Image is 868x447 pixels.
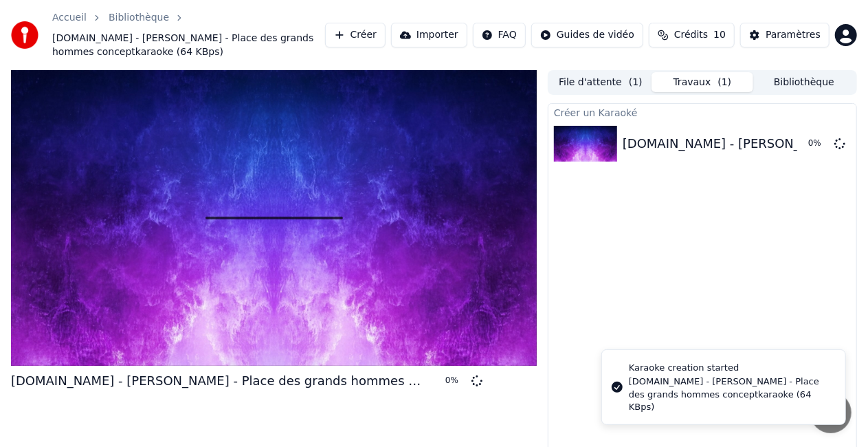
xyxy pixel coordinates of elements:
[52,11,87,25] a: Accueil
[548,104,856,120] div: Créer un Karaoké
[325,23,386,47] button: Créer
[445,375,466,386] div: 0 %
[629,361,834,375] div: Karaoke creation started
[629,76,643,89] span: ( 1 )
[808,138,829,149] div: 0 %
[531,23,643,47] button: Guides de vidéo
[718,76,732,89] span: ( 1 )
[713,28,726,42] span: 10
[766,28,821,42] div: Paramètres
[473,23,526,47] button: FAQ
[649,23,735,47] button: Crédits10
[52,32,325,59] span: [DOMAIN_NAME] - [PERSON_NAME] - Place des grands hommes conceptkaraoke (64 KBps)
[652,72,753,92] button: Travaux
[52,11,325,59] nav: breadcrumb
[109,11,169,25] a: Bibliothèque
[11,371,423,391] div: [DOMAIN_NAME] - [PERSON_NAME] - Place des grands hommes conceptkaraoke (64 KBps)
[391,23,467,47] button: Importer
[11,21,38,49] img: youka
[740,23,830,47] button: Paramètres
[550,72,652,92] button: File d'attente
[674,28,708,42] span: Crédits
[629,375,834,413] div: [DOMAIN_NAME] - [PERSON_NAME] - Place des grands hommes conceptkaraoke (64 KBps)
[753,72,855,92] button: Bibliothèque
